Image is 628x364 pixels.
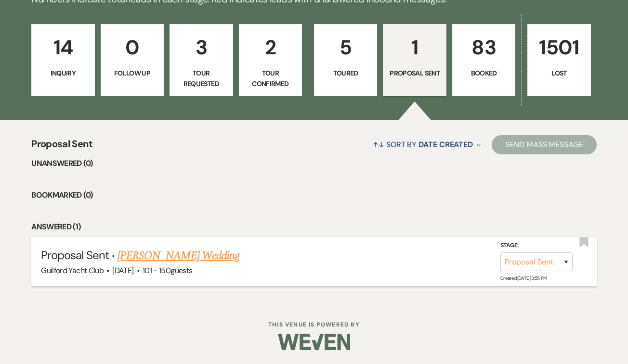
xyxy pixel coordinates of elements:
a: 2Tour Confirmed [239,24,302,96]
p: 3 [176,31,226,63]
a: [PERSON_NAME] Wedding [118,247,239,264]
button: Send Mass Message [492,135,597,154]
a: 1501Lost [527,24,590,96]
p: Lost [534,68,584,78]
p: Tour Requested [176,68,226,89]
span: ↑↓ [373,139,384,150]
li: Unanswered (0) [31,157,597,170]
a: 83Booked [452,24,515,96]
p: 14 [38,31,88,63]
li: Answered (1) [31,221,597,233]
span: Proposal Sent [31,137,92,157]
li: Bookmarked (0) [31,189,597,201]
a: 5Toured [314,24,377,96]
span: 101 - 150 guests [143,265,192,276]
p: Booked [458,68,509,78]
span: Guilford Yacht Club [41,265,104,276]
p: 0 [107,31,157,63]
p: 5 [320,31,371,63]
p: Tour Confirmed [245,68,296,89]
span: Date Created [419,139,473,150]
a: 1Proposal Sent [383,24,446,96]
p: 1 [389,31,440,63]
a: 14Inquiry [31,24,94,96]
span: Created: [DATE] 3:55 PM [500,275,547,281]
p: 2 [245,31,296,63]
p: 1501 [534,31,584,63]
span: [DATE] [112,265,133,276]
p: 83 [458,31,509,63]
p: Proposal Sent [389,68,440,78]
p: Follow Up [107,68,157,78]
a: 3Tour Requested [170,24,233,96]
span: Proposal Sent [41,248,109,263]
p: Inquiry [38,68,88,78]
img: Weven Logo [278,325,350,359]
label: Stage: [500,240,573,251]
a: 0Follow Up [101,24,164,96]
button: Sort By Date Created [369,132,484,157]
p: Toured [320,68,371,78]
